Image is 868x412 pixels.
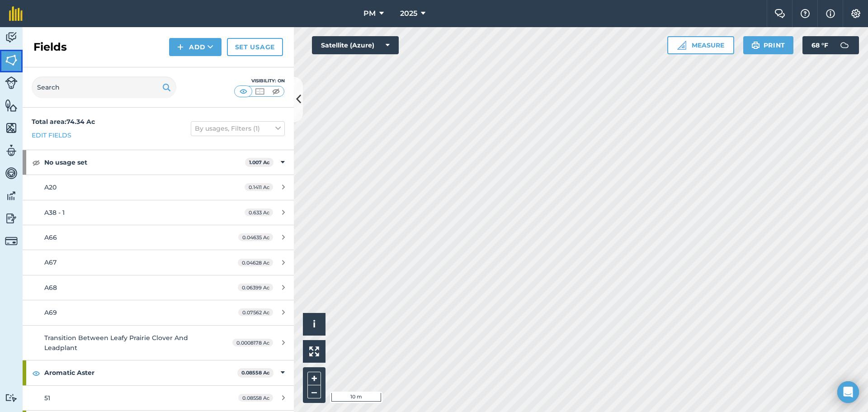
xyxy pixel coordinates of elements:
span: i [313,318,316,330]
button: – [307,385,321,398]
button: 68 °F [802,36,859,54]
button: + [307,372,321,385]
span: A67 [44,258,57,266]
button: i [303,313,325,336]
button: Measure [667,36,734,54]
img: svg+xml;base64,PD94bWwgdmVyc2lvbj0iMS4wIiBlbmNvZGluZz0idXRmLTgiPz4KPCEtLSBHZW5lcmF0b3I6IEFkb2JlIE... [5,76,18,89]
button: By usages, Filters (1) [191,121,285,136]
img: svg+xml;base64,PD94bWwgdmVyc2lvbj0iMS4wIiBlbmNvZGluZz0idXRmLTgiPz4KPCEtLSBHZW5lcmF0b3I6IEFkb2JlIE... [5,189,18,203]
a: Edit fields [32,130,71,140]
a: 510.08558 Ac [23,386,294,410]
img: svg+xml;base64,PHN2ZyB4bWxucz0iaHR0cDovL3d3dy53My5vcmcvMjAwMC9zdmciIHdpZHRoPSI1NiIgaGVpZ2h0PSI2MC... [5,121,18,135]
strong: No usage set [44,150,245,175]
img: svg+xml;base64,PD94bWwgdmVyc2lvbj0iMS4wIiBlbmNvZGluZz0idXRmLTgiPz4KPCEtLSBHZW5lcmF0b3I6IEFkb2JlIE... [5,31,18,44]
strong: Aromatic Aster [44,360,237,385]
button: Print [743,36,794,54]
a: Transition Between Leafy Prairie Clover And Leadplant0.0008178 Ac [23,326,294,360]
img: svg+xml;base64,PHN2ZyB4bWxucz0iaHR0cDovL3d3dy53My5vcmcvMjAwMC9zdmciIHdpZHRoPSIxOCIgaGVpZ2h0PSIyNC... [32,368,40,379]
img: svg+xml;base64,PHN2ZyB4bWxucz0iaHR0cDovL3d3dy53My5vcmcvMjAwMC9zdmciIHdpZHRoPSIxOSIgaGVpZ2h0PSIyNC... [751,40,760,51]
div: No usage set1.007 Ac [23,150,294,175]
img: svg+xml;base64,PHN2ZyB4bWxucz0iaHR0cDovL3d3dy53My5vcmcvMjAwMC9zdmciIHdpZHRoPSIxOSIgaGVpZ2h0PSIyNC... [162,82,171,93]
img: svg+xml;base64,PHN2ZyB4bWxucz0iaHR0cDovL3d3dy53My5vcmcvMjAwMC9zdmciIHdpZHRoPSIxOCIgaGVpZ2h0PSIyNC... [32,157,40,168]
img: svg+xml;base64,PD94bWwgdmVyc2lvbj0iMS4wIiBlbmNvZGluZz0idXRmLTgiPz4KPCEtLSBHZW5lcmF0b3I6IEFkb2JlIE... [5,166,18,180]
a: A680.06399 Ac [23,275,294,300]
img: Four arrows, one pointing top left, one top right, one bottom right and the last bottom left [309,346,319,356]
img: A cog icon [850,9,861,18]
span: 68 ° F [811,36,828,54]
div: Aromatic Aster0.08558 Ac [23,360,294,385]
span: 2025 [400,8,417,19]
img: Ruler icon [677,41,686,50]
img: fieldmargin Logo [9,6,23,21]
div: Visibility: On [234,77,285,85]
img: svg+xml;base64,PHN2ZyB4bWxucz0iaHR0cDovL3d3dy53My5vcmcvMjAwMC9zdmciIHdpZHRoPSI1MCIgaGVpZ2h0PSI0MC... [238,87,249,96]
button: Satellite (Azure) [312,36,399,54]
span: 0.08558 Ac [238,394,273,402]
a: A690.07562 Ac [23,300,294,325]
strong: 1.007 Ac [249,159,270,166]
img: svg+xml;base64,PD94bWwgdmVyc2lvbj0iMS4wIiBlbmNvZGluZz0idXRmLTgiPz4KPCEtLSBHZW5lcmF0b3I6IEFkb2JlIE... [5,393,18,402]
img: A question mark icon [800,9,811,18]
img: svg+xml;base64,PD94bWwgdmVyc2lvbj0iMS4wIiBlbmNvZGluZz0idXRmLTgiPz4KPCEtLSBHZW5lcmF0b3I6IEFkb2JlIE... [5,212,18,225]
strong: 0.08558 Ac [241,369,270,376]
span: A20 [44,183,57,191]
input: Search [32,76,176,98]
img: svg+xml;base64,PD94bWwgdmVyc2lvbj0iMS4wIiBlbmNvZGluZz0idXRmLTgiPz4KPCEtLSBHZW5lcmF0b3I6IEFkb2JlIE... [5,235,18,247]
a: Set usage [227,38,283,56]
span: PM [363,8,376,19]
span: 51 [44,394,50,402]
div: Open Intercom Messenger [837,381,859,403]
img: svg+xml;base64,PD94bWwgdmVyc2lvbj0iMS4wIiBlbmNvZGluZz0idXRmLTgiPz4KPCEtLSBHZW5lcmF0b3I6IEFkb2JlIE... [5,144,18,157]
button: Add [169,38,222,56]
img: Two speech bubbles overlapping with the left bubble in the forefront [774,9,785,18]
a: A200.1411 Ac [23,175,294,199]
span: 0.0008178 Ac [232,339,273,346]
span: Transition Between Leafy Prairie Clover And Leadplant [44,334,188,352]
strong: Total area : 74.34 Ac [32,118,95,126]
span: 0.07562 Ac [238,308,273,316]
span: 0.1411 Ac [245,183,273,191]
img: svg+xml;base64,PD94bWwgdmVyc2lvbj0iMS4wIiBlbmNvZGluZz0idXRmLTgiPz4KPCEtLSBHZW5lcmF0b3I6IEFkb2JlIE... [835,36,854,54]
img: svg+xml;base64,PHN2ZyB4bWxucz0iaHR0cDovL3d3dy53My5vcmcvMjAwMC9zdmciIHdpZHRoPSI1MCIgaGVpZ2h0PSI0MC... [254,87,265,96]
span: A66 [44,233,57,242]
span: 0.06399 Ac [238,284,273,291]
img: svg+xml;base64,PHN2ZyB4bWxucz0iaHR0cDovL3d3dy53My5vcmcvMjAwMC9zdmciIHdpZHRoPSI1NiIgaGVpZ2h0PSI2MC... [5,53,18,67]
img: svg+xml;base64,PHN2ZyB4bWxucz0iaHR0cDovL3d3dy53My5vcmcvMjAwMC9zdmciIHdpZHRoPSI1NiIgaGVpZ2h0PSI2MC... [5,99,18,112]
h2: Fields [33,40,67,54]
a: A38 - 10.633 Ac [23,200,294,225]
span: A68 [44,284,57,292]
a: A660.04635 Ac [23,225,294,250]
span: 0.04628 Ac [238,259,273,266]
img: svg+xml;base64,PHN2ZyB4bWxucz0iaHR0cDovL3d3dy53My5vcmcvMjAwMC9zdmciIHdpZHRoPSI1MCIgaGVpZ2h0PSI0MC... [270,87,282,96]
span: 0.04635 Ac [238,233,273,241]
span: 0.633 Ac [245,208,273,216]
span: A69 [44,308,57,317]
a: A670.04628 Ac [23,250,294,275]
img: svg+xml;base64,PHN2ZyB4bWxucz0iaHR0cDovL3d3dy53My5vcmcvMjAwMC9zdmciIHdpZHRoPSIxNyIgaGVpZ2h0PSIxNy... [826,8,835,19]
img: svg+xml;base64,PHN2ZyB4bWxucz0iaHR0cDovL3d3dy53My5vcmcvMjAwMC9zdmciIHdpZHRoPSIxNCIgaGVpZ2h0PSIyNC... [177,42,184,52]
span: A38 - 1 [44,208,65,217]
